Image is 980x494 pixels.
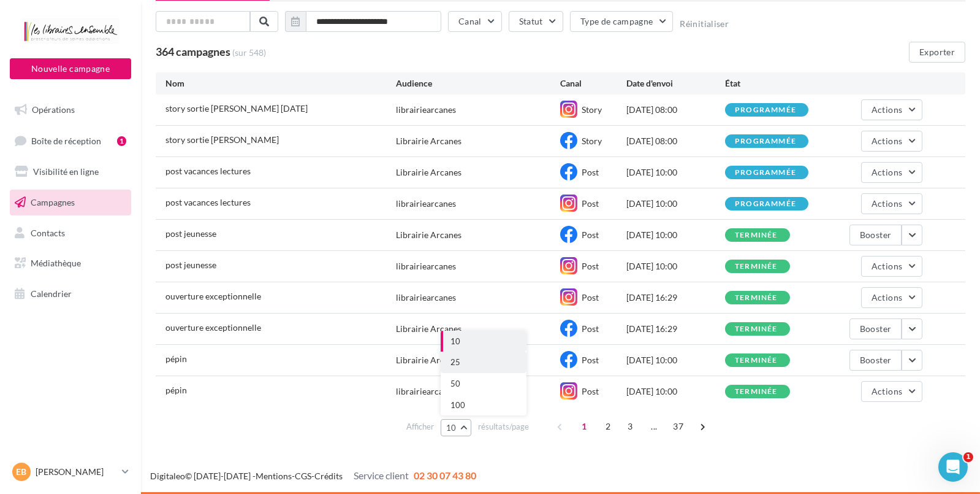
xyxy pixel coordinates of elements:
a: Boîte de réception1 [7,128,134,154]
p: [PERSON_NAME] [36,466,117,478]
span: 10 [446,423,457,433]
button: Booster [849,350,902,371]
span: 10 [450,336,460,346]
span: EB [17,466,27,478]
div: librairiearcanes [396,104,456,116]
button: Actions [861,193,922,214]
span: Actions [872,104,902,115]
span: Afficher [406,421,434,433]
span: post jeunesse [165,260,216,270]
a: EB [PERSON_NAME] [10,460,131,484]
div: [DATE] 10:00 [626,260,725,272]
div: [DATE] 10:00 [626,385,725,398]
span: 2 [598,417,618,436]
div: [DATE] 10:00 [626,198,725,210]
span: 1 [963,452,973,462]
div: [DATE] 10:00 [626,229,725,241]
a: Opérations [7,97,134,123]
div: Librairie Arcanes [396,323,462,335]
a: Médiathèque [7,250,134,276]
button: Actions [861,287,922,308]
span: Actions [872,261,902,271]
button: Canal [448,11,502,32]
div: terminée [735,357,778,365]
span: 3 [620,417,640,436]
button: 10 [441,419,472,436]
div: terminée [735,388,778,396]
div: terminée [735,294,778,302]
span: Actions [872,136,902,146]
a: Mentions [256,471,292,481]
span: Calendrier [31,288,72,299]
span: Post [582,355,599,365]
div: terminée [735,231,778,239]
button: Booster [849,225,902,245]
button: Exporter [909,42,965,63]
span: ouverture exceptionnelle [165,322,261,333]
span: 1 [574,417,594,436]
button: 10 [441,331,526,352]
span: Actions [872,198,902,209]
span: Post [582,261,599,271]
button: Actions [861,131,922,152]
div: [DATE] 16:29 [626,323,725,335]
div: État [725,77,824,90]
span: 25 [450,357,460,367]
span: Post [582,323,599,334]
div: [DATE] 08:00 [626,104,725,116]
div: Librairie Arcanes [396,166,462,179]
span: Story [582,136,602,146]
span: Médiathèque [31,258,81,268]
button: 100 [441,395,526,416]
span: post vacances lectures [165,166,251,176]
span: résultats/page [478,421,529,433]
span: pépin [165,353,187,364]
span: Post [582,292,599,303]
button: 25 [441,352,526,373]
div: programmée [735,106,796,114]
span: Service client [354,469,409,481]
span: Actions [872,167,902,177]
div: terminée [735,325,778,333]
span: 02 30 07 43 80 [414,469,476,481]
div: librairiearcanes [396,198,456,210]
div: librairiearcanes [396,385,456,398]
div: [DATE] 16:29 [626,291,725,304]
span: 364 campagnes [156,45,230,58]
span: Campagnes [31,197,75,207]
div: Librairie Arcanes [396,354,462,366]
iframe: Intercom live chat [938,452,968,482]
a: Digitaleo [150,471,185,481]
button: Actions [861,256,922,277]
span: Post [582,386,599,396]
span: story sortie tillie cole [165,134,279,145]
div: programmée [735,137,796,145]
button: Actions [861,99,922,120]
span: 100 [450,400,465,410]
span: Story [582,104,602,115]
span: © [DATE]-[DATE] - - - [150,471,476,481]
span: pépin [165,385,187,395]
div: librairiearcanes [396,260,456,272]
a: Visibilité en ligne [7,159,134,185]
span: (sur 548) [232,47,266,59]
span: post jeunesse [165,228,216,239]
span: 50 [450,379,460,388]
span: Post [582,167,599,177]
div: Canal [560,77,626,90]
div: Librairie Arcanes [396,135,462,147]
div: Audience [396,77,561,90]
div: Date d'envoi [626,77,725,90]
button: Statut [509,11,563,32]
div: Nom [165,77,396,90]
a: CGS [295,471,311,481]
span: Contacts [31,227,65,237]
span: 37 [668,417,688,436]
div: terminée [735,263,778,271]
a: Calendrier [7,281,134,307]
button: Nouvelle campagne [10,58,131,79]
button: Actions [861,162,922,183]
button: 50 [441,373,526,395]
span: post vacances lectures [165,197,251,207]
div: programmée [735,200,796,208]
